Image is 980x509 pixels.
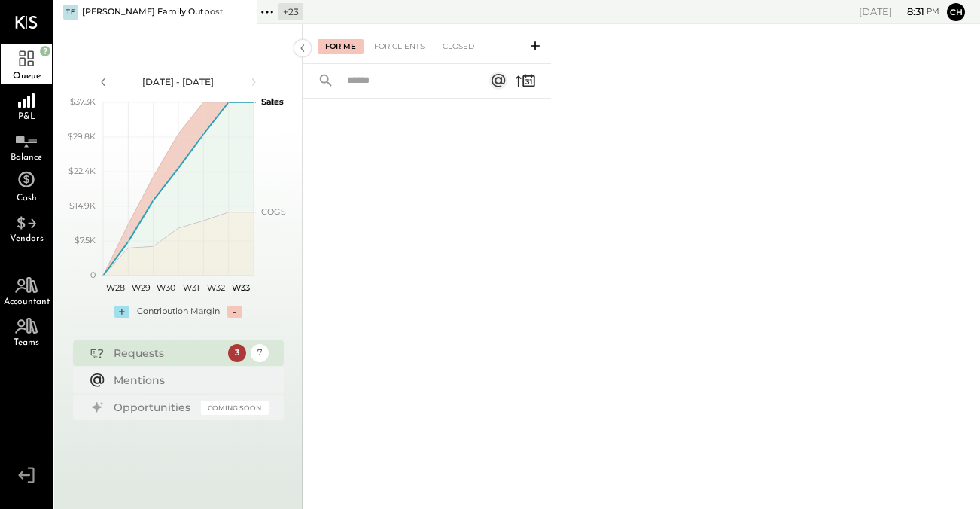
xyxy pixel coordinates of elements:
a: Accountant [1,270,52,310]
div: For Me [318,39,364,54]
text: W31 [182,282,199,293]
text: W28 [106,282,125,293]
span: 8 : 31 [894,5,924,19]
div: Coming Soon [201,401,269,415]
a: Cash [1,166,52,206]
a: Teams [1,310,52,351]
text: 0 [90,270,96,280]
text: $14.9K [69,200,96,211]
span: pm [927,6,939,17]
text: W32 [207,282,225,293]
div: - [227,306,242,318]
text: W30 [156,282,175,293]
span: Teams [14,338,39,347]
div: 7 [251,344,269,362]
text: Sales [261,96,284,107]
text: COGS [261,206,286,217]
span: P&L [18,112,35,121]
span: Queue [13,72,41,81]
span: Vendors [10,234,44,243]
div: [DATE] [859,5,939,19]
button: Ch [947,3,965,21]
a: Vendors [1,206,52,247]
div: Opportunities [114,400,193,415]
a: Queue [1,44,52,84]
div: Contribution Margin [137,306,220,318]
div: [PERSON_NAME] Family Outpost [82,6,224,18]
div: + [114,306,129,318]
div: Requests [114,346,221,361]
div: Mentions [114,373,261,388]
div: For Clients [367,39,432,54]
text: W33 [232,282,250,293]
text: $29.8K [68,131,96,142]
div: 3 [228,344,246,362]
span: Cash [17,194,37,203]
div: [DATE] - [DATE] [114,75,242,88]
div: + 23 [278,3,303,20]
span: Balance [11,153,42,162]
div: Closed [435,39,482,54]
span: Accountant [4,297,50,306]
a: P&L [1,84,52,125]
div: TF [63,5,78,20]
text: $22.4K [68,166,96,176]
text: $37.3K [70,96,96,107]
text: W29 [131,282,150,293]
a: Balance [1,125,52,166]
text: $7.5K [75,235,96,245]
